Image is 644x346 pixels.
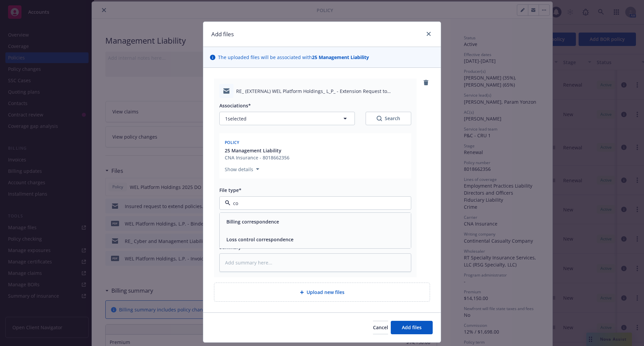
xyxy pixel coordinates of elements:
button: Loss control correspondence [226,236,293,243]
input: Filter by keyword [230,200,397,207]
span: File type* [219,187,241,193]
button: Billing correspondence [226,218,279,225]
